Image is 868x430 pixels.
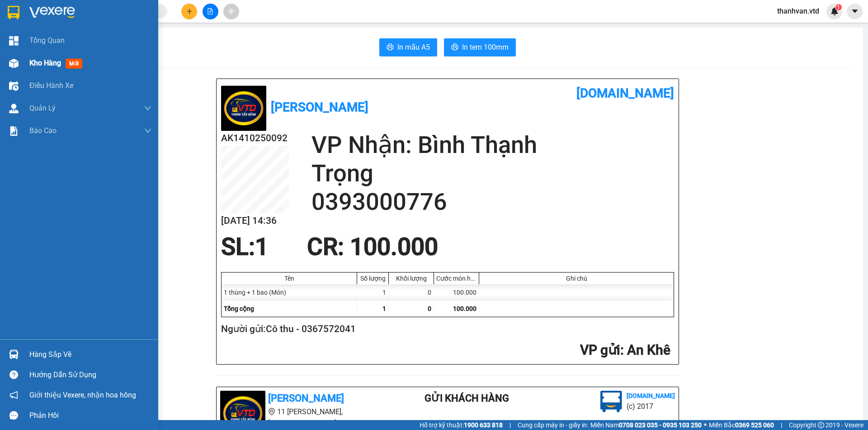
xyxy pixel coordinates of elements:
strong: 0708 023 035 - 0935 103 250 [619,421,702,429]
div: Tên [224,275,354,282]
span: message [9,411,18,420]
span: Điều hành xe [29,80,73,91]
span: notification [9,391,18,399]
img: warehouse-icon [9,81,19,91]
li: (c) 2017 [627,401,675,412]
h2: Người gửi: Cô thu - 0367572041 [221,322,670,337]
span: 0 [428,305,431,312]
span: SL [134,63,146,75]
span: 1 [255,233,269,261]
strong: 1900 633 818 [464,421,503,429]
b: [DOMAIN_NAME] [576,86,674,101]
span: Tổng Quan [29,35,65,46]
button: printerIn tem 100mm [444,38,516,56]
div: 0367572041 [8,29,80,42]
span: mới [66,59,82,69]
img: logo-vxr [8,6,19,19]
div: Cô thu [8,18,80,29]
span: caret-down [851,7,859,15]
span: Tổng cộng [224,305,254,312]
div: Số lượng [359,275,386,282]
span: Giới thiệu Vexere, nhận hoa hồng [29,389,136,401]
span: file-add [207,8,213,14]
span: Miền Nam [590,420,702,430]
button: plus [181,4,197,19]
img: logo.jpg [221,86,266,131]
span: aim [228,8,234,14]
button: aim [223,4,239,19]
button: printerIn mẫu A5 [379,38,437,56]
span: CR : [7,48,21,58]
h2: Trọng [311,159,674,188]
div: 0 [389,284,434,301]
img: dashboard-icon [9,36,19,46]
span: Cung cấp máy in - giấy in: [518,420,588,430]
strong: 0369 525 060 [735,421,774,429]
div: 1 thùng + 1 bao (Món) [222,284,357,301]
img: solution-icon [9,126,19,136]
h2: [DATE] 14:36 [221,213,289,228]
img: warehouse-icon [9,104,19,113]
span: Kho hàng [29,59,61,67]
span: SL: [221,233,255,261]
span: Nhận: [86,9,108,18]
div: An Khê [8,8,80,18]
b: [DOMAIN_NAME] [627,392,675,399]
b: Gửi khách hàng [425,393,509,404]
span: copyright [818,422,824,428]
div: Hướng dẫn sử dụng [29,368,151,382]
sup: 1 [835,4,842,10]
span: printer [451,43,458,52]
span: Hỗ trợ kỹ thuật: [420,420,503,430]
span: printer [387,43,394,52]
img: warehouse-icon [9,59,19,68]
span: 1 [382,305,386,312]
b: [PERSON_NAME] [268,393,344,404]
div: Cước món hàng [436,275,476,282]
h2: AK1410250092 [221,131,289,146]
span: Gửi: [8,9,22,18]
span: Báo cáo [29,125,57,136]
span: Quản Lý [29,102,56,114]
span: ⚪️ [704,423,707,427]
span: VP gửi [580,342,620,358]
span: Miền Bắc [709,420,774,430]
div: Hàng sắp về [29,348,151,361]
b: [PERSON_NAME] [271,100,368,115]
h2: 0393000776 [311,188,674,216]
div: 100.000 [7,47,81,58]
span: 1 [837,4,840,10]
span: In tem 100mm [462,42,509,53]
button: file-add [203,4,218,19]
span: down [144,105,151,112]
div: Phản hồi [29,409,151,422]
div: Khối lượng [391,275,431,282]
div: 1 [357,284,389,301]
div: Trọng [86,18,159,29]
span: | [781,420,782,430]
h2: VP Nhận: Bình Thạnh [311,131,674,159]
button: caret-down [847,4,863,19]
span: question-circle [9,370,18,379]
div: 100.000 [434,284,479,301]
span: CR : 100.000 [307,233,438,261]
div: Tên hàng: 1 thùng + 1 bao ( : 1 ) [8,64,159,75]
div: Bình Thạnh [86,8,159,18]
div: 0393000776 [86,29,159,42]
span: thanhvan.vtd [770,5,826,17]
span: down [144,127,151,134]
img: warehouse-icon [9,350,19,359]
span: plus [186,8,193,14]
div: Ghi chú [481,275,671,282]
span: | [509,420,511,430]
span: 100.000 [453,305,476,312]
span: In mẫu A5 [397,42,430,53]
span: environment [268,408,275,415]
img: icon-new-feature [830,7,839,15]
h2: : An Khê [221,341,670,360]
img: logo.jpg [600,391,622,412]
